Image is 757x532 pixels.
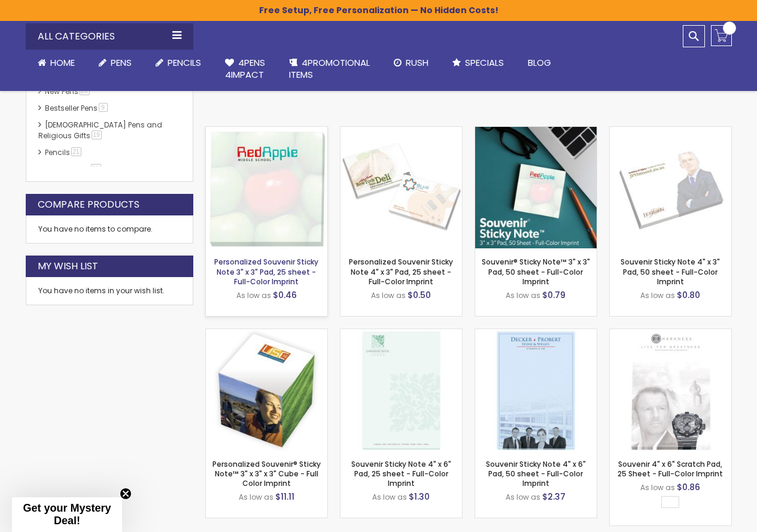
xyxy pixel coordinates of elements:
a: Personalized Souvenir Sticky Note 4" x 3" Pad, 25 sheet - Full-Color Imprint [349,257,453,286]
a: Souvenir 4" x 6" Scratch Pad, 25 Sheet - Full-Color Imprint [610,329,731,339]
a: New Pens20 [42,86,94,96]
a: Pencils21 [42,147,86,157]
a: Souvenir Sticky Note 4" x 6" Pad, 50 sheet - Full-Color Imprint [475,329,597,339]
span: 21 [71,147,81,156]
a: Personalized Souvenir Sticky Note 4" x 3" Pad, 25 sheet - Full-Color Imprint [341,126,462,136]
a: Souvenir Sticky Note 4" x 6" Pad, 25 sheet - Full-Color Imprint [351,459,451,488]
a: Souvenir Sticky Note 4" x 6" Pad, 50 sheet - Full-Color Imprint [486,459,586,488]
a: Specials [440,50,516,76]
a: Home [26,50,87,76]
a: 4PROMOTIONALITEMS [277,50,382,89]
a: Personalized Souvenir Sticky Note 3" x 3" Pad, 25 sheet - Full-Color Imprint [206,126,327,136]
a: Personalized Souvenir® Sticky Note™ 3" x 3" x 3" Cube - Full Color Imprint [206,329,327,339]
span: $0.46 [273,289,297,301]
img: Souvenir 4" x 6" Scratch Pad, 25 Sheet - Full-Color Imprint [610,329,731,451]
span: Pencils [168,56,201,69]
div: Select A Color [661,496,685,511]
span: $0.50 [408,289,431,301]
a: 4Pens4impact [213,50,277,89]
img: Souvenir Sticky Note 4" x 6" Pad, 50 sheet - Full-Color Imprint [475,329,597,451]
span: As low as [371,290,406,300]
span: $0.80 [677,289,700,301]
img: Personalized Souvenir Sticky Note 3" x 3" Pad, 25 sheet - Full-Color Imprint [206,127,327,248]
div: Get your Mystery Deal!Close teaser [12,497,122,532]
span: Blog [528,56,551,69]
span: 9 [99,103,108,112]
a: Souvenir® Sticky Note™ 3" x 3" Pad, 50 sheet - Full-Color Imprint [482,257,590,286]
a: [DEMOGRAPHIC_DATA] Pens and Religious Gifts19 [38,120,162,141]
a: Pens [87,50,144,76]
a: Souvenir Sticky Note 4" x 6" Pad, 25 sheet - Full-Color Imprint [341,329,462,339]
img: Souvenir® Sticky Note™ 3" x 3" Pad, 50 sheet - Full-Color Imprint [475,127,597,248]
span: As low as [640,290,675,300]
span: $0.86 [677,481,700,493]
img: Souvenir Sticky Note 4" x 6" Pad, 25 sheet - Full-Color Imprint [341,329,462,451]
a: Souvenir 4" x 6" Scratch Pad, 25 Sheet - Full-Color Imprint [618,459,723,479]
span: $1.30 [409,491,430,503]
img: Personalized Souvenir® Sticky Note™ 3" x 3" x 3" Cube - Full Color Imprint [206,329,327,451]
span: As low as [372,492,407,502]
span: As low as [506,492,540,502]
strong: Compare Products [38,198,139,211]
a: Souvenir Sticky Note 4" x 3" Pad, 50 sheet - Full-Color Imprint [621,257,720,286]
button: Close teaser [120,488,132,500]
span: Pens [111,56,132,69]
span: $0.79 [542,289,566,301]
div: All Categories [26,23,193,50]
img: Personalized Souvenir Sticky Note 4" x 3" Pad, 25 sheet - Full-Color Imprint [341,127,462,248]
div: You have no items to compare. [26,215,193,244]
span: As low as [236,290,271,300]
div: White [661,496,679,508]
a: Personalized Souvenir Sticky Note 3" x 3" Pad, 25 sheet - Full-Color Imprint [214,257,318,286]
span: Specials [465,56,504,69]
span: 11 [91,164,101,173]
span: Get your Mystery Deal! [23,502,111,527]
a: Souvenir Sticky Note 4" x 3" Pad, 50 sheet - Full-Color Imprint [610,126,731,136]
span: 20 [80,86,90,95]
span: As low as [506,290,540,300]
img: Souvenir Sticky Note 4" x 3" Pad, 50 sheet - Full-Color Imprint [610,127,731,248]
span: Home [50,56,75,69]
span: 4PROMOTIONAL ITEMS [289,56,370,81]
a: Bestseller Pens9 [42,103,112,113]
strong: My Wish List [38,260,98,273]
span: $11.11 [275,491,294,503]
div: You have no items in your wish list. [38,286,181,296]
span: 4Pens 4impact [225,56,265,81]
span: Rush [406,56,428,69]
span: 19 [92,130,102,139]
a: hp-featured11 [42,164,105,174]
span: $2.37 [542,491,566,503]
span: As low as [640,482,675,493]
a: Pencils [144,50,213,76]
a: Souvenir® Sticky Note™ 3" x 3" Pad, 50 sheet - Full-Color Imprint [475,126,597,136]
a: Personalized Souvenir® Sticky Note™ 3" x 3" x 3" Cube - Full Color Imprint [212,459,321,488]
a: Rush [382,50,440,76]
span: As low as [239,492,273,502]
a: Blog [516,50,563,76]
